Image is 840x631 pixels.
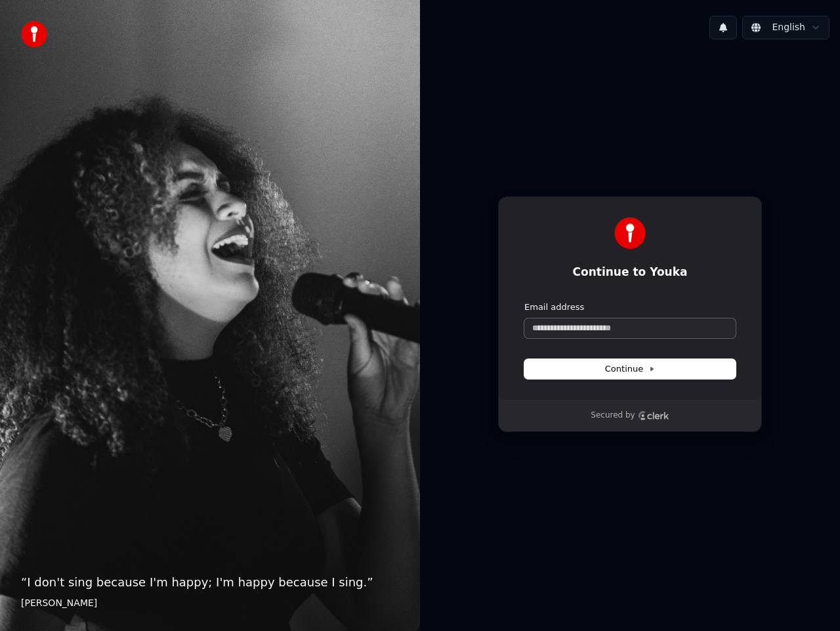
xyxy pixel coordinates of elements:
span: Continue [605,363,655,375]
img: youka [21,21,47,47]
a: Clerk logo [638,411,669,420]
h1: Continue to Youka [524,265,736,280]
p: Secured by [591,410,635,421]
img: Youka [614,217,646,249]
footer: [PERSON_NAME] [21,597,399,610]
p: “ I don't sing because I'm happy; I'm happy because I sing. ” [21,573,399,592]
button: Continue [524,359,736,379]
label: Email address [524,301,584,313]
